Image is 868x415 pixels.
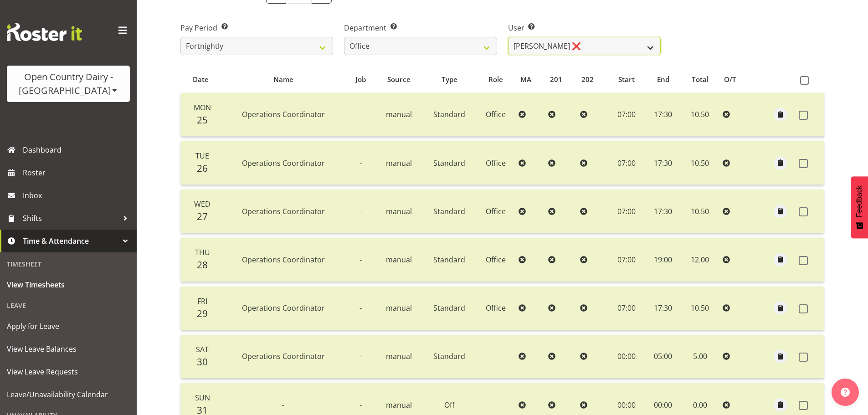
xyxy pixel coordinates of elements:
div: Start [613,74,640,85]
span: Sun [195,393,210,403]
td: 10.50 [681,190,719,233]
td: 07:00 [608,238,645,282]
a: View Leave Requests [2,360,134,383]
div: Timesheet [2,255,134,273]
span: Operations Coordinator [242,109,325,119]
button: Feedback - Show survey [851,176,868,238]
span: manual [386,400,412,410]
td: 10.50 [681,93,719,137]
span: Shifts [23,211,118,225]
span: Time & Attendance [23,234,118,248]
td: 07:00 [608,287,645,330]
div: Total [686,74,714,85]
span: Office [486,303,506,313]
span: Operations Coordinator [242,255,325,265]
span: 25 [197,113,208,126]
span: manual [386,351,412,361]
span: - [360,158,362,168]
td: 07:00 [608,141,645,185]
span: Office [486,158,506,168]
td: 17:30 [645,141,681,185]
img: Rosterit website logo [7,23,82,41]
span: Sat [196,344,209,354]
div: Leave [2,296,134,315]
span: 27 [197,210,208,223]
label: Department [344,22,497,33]
span: View Timesheets [7,278,130,292]
span: manual [386,109,412,119]
div: 202 [581,74,603,85]
span: - [360,303,362,313]
td: Standard [422,141,477,185]
span: Office [486,206,506,216]
span: - [360,351,362,361]
td: 17:30 [645,190,681,233]
span: manual [386,158,412,168]
span: Apply for Leave [7,319,130,333]
td: Standard [422,287,477,330]
span: Dashboard [23,143,132,157]
td: Standard [422,190,477,233]
td: 05:00 [645,335,681,379]
span: manual [386,206,412,216]
span: Feedback [855,185,863,217]
span: Operations Coordinator [242,351,325,361]
div: MA [520,74,539,85]
div: End [651,74,676,85]
div: Name [226,74,341,85]
span: 28 [197,258,208,271]
span: - [282,400,284,410]
span: manual [386,255,412,265]
span: Fri [197,296,207,306]
td: 07:00 [608,190,645,233]
div: 201 [550,74,571,85]
span: 26 [197,162,208,174]
img: help-xxl-2.png [841,388,850,397]
div: Date [186,74,215,85]
a: Leave/Unavailability Calendar [2,383,134,406]
td: 5.00 [681,335,719,379]
span: Thu [195,247,210,257]
span: 29 [197,307,208,320]
span: 30 [197,355,208,368]
td: 12.00 [681,238,719,282]
label: User [508,22,661,33]
div: Role [482,74,510,85]
td: 00:00 [608,335,645,379]
span: Operations Coordinator [242,158,325,168]
td: 19:00 [645,238,681,282]
td: 17:30 [645,287,681,330]
span: - [360,206,362,216]
span: Wed [194,199,211,209]
span: Operations Coordinator [242,206,325,216]
span: Inbox [23,189,132,202]
td: Standard [422,93,477,137]
td: 07:00 [608,93,645,137]
span: View Leave Balances [7,342,130,356]
span: Tue [195,151,209,161]
span: Leave/Unavailability Calendar [7,388,130,401]
div: Open Country Dairy - [GEOGRAPHIC_DATA] [16,70,121,97]
div: Type [427,74,472,85]
span: View Leave Requests [7,365,130,379]
span: Operations Coordinator [242,303,325,313]
div: Source [380,74,417,85]
span: - [360,109,362,119]
td: Standard [422,238,477,282]
span: - [360,255,362,265]
td: Standard [422,335,477,379]
span: Roster [23,166,132,179]
label: Pay Period [180,22,333,33]
div: O/T [724,74,745,85]
a: View Leave Balances [2,338,134,360]
span: manual [386,303,412,313]
span: Mon [194,102,211,113]
td: 10.50 [681,141,719,185]
span: Office [486,255,506,265]
td: 10.50 [681,287,719,330]
a: Apply for Leave [2,315,134,338]
td: 17:30 [645,93,681,137]
span: - [360,400,362,410]
a: View Timesheets [2,273,134,296]
span: Office [486,109,506,119]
